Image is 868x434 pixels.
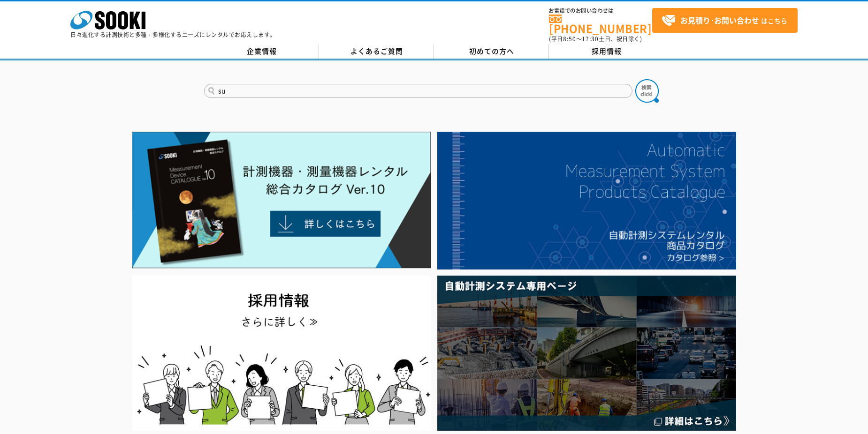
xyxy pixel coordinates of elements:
img: btn_search.png [635,79,659,103]
img: SOOKI recruit [132,276,431,431]
a: よくあるご質問 [319,45,434,59]
a: [PHONE_NUMBER] [549,15,652,34]
a: 企業情報 [204,45,319,59]
span: 8:50 [563,35,576,43]
a: 初めての方へ [434,45,549,59]
img: 自動計測システムカタログ [437,132,736,269]
strong: お見積り･お問い合わせ [680,15,759,26]
img: Catalog Ver10 [132,132,431,269]
img: 自動計測システム専用ページ [437,276,736,431]
a: 採用情報 [549,45,664,59]
span: お電話でのお問い合わせは [549,8,652,14]
p: 日々進化する計測技術と多種・多様化するニーズにレンタルでお応えします。 [70,32,276,37]
input: 商品名、型式、NETIS番号を入力してください [204,84,632,98]
a: お見積り･お問い合わせはこちら [652,8,798,33]
span: はこちら [662,14,787,28]
span: 初めての方へ [469,46,514,56]
span: (平日 ～ 土日、祝日除く) [549,35,642,43]
span: 17:30 [582,35,599,43]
